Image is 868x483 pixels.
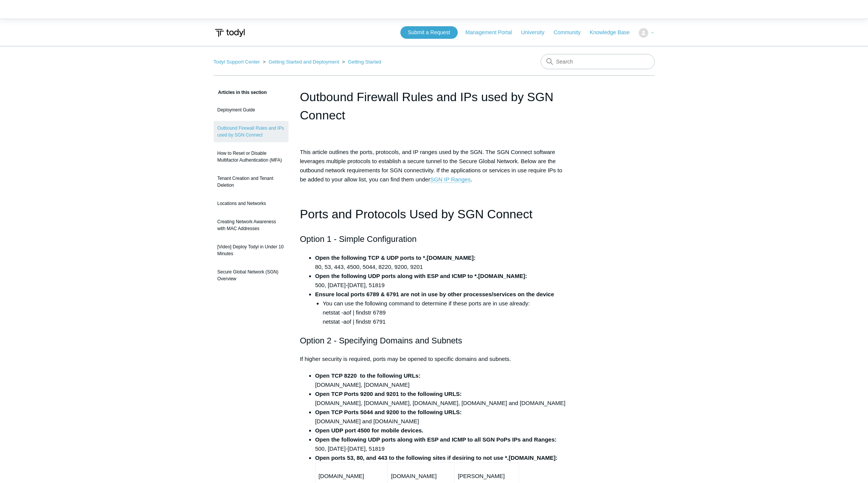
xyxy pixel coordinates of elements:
li: 500, [DATE]-[DATE], 51819 [315,435,568,453]
li: [DOMAIN_NAME], [DOMAIN_NAME] [315,371,568,389]
h2: Option 2 - Specifying Domains and Subnets [300,334,568,347]
a: Secure Global Network (SGN) Overview [214,265,289,286]
a: Getting Started and Deployment [268,59,339,65]
li: [DOMAIN_NAME] and [DOMAIN_NAME] [315,408,568,426]
a: Tenant Creation and Tenant Deletion [214,171,289,192]
strong: Ensure local ports 6789 & 6791 are not in use by other processes/services on the device [315,291,554,297]
strong: Open UDP port 4500 for mobile devices. [315,427,424,434]
a: SGN IP Ranges [430,176,470,183]
span: This article outlines the ports, protocols, and IP ranges used by the SGN. The SGN Connect softwa... [300,149,562,183]
span: Articles in this section [214,90,267,95]
a: Getting Started [348,59,381,65]
h1: Outbound Firewall Rules and IPs used by SGN Connect [300,88,568,124]
h2: Option 1 - Simple Configuration [300,232,568,246]
strong: Open the following UDP ports along with ESP and ICMP to *.[DOMAIN_NAME]: [315,273,527,279]
strong: Open TCP 8220 to the following URLs: [315,372,421,379]
a: Community [554,29,588,37]
li: 80, 53, 443, 4500, 5044, 8220, 9200, 9201 [315,253,568,272]
strong: Open TCP Ports 9200 and 9201 to the following URLS: [315,391,462,397]
a: How to Reset or Disable Multifactor Authentication (MFA) [214,146,289,167]
img: Todyl Support Center Help Center home page [214,26,246,40]
strong: Open ports 53, 80, and 443 to the following sites if desiring to not use *.[DOMAIN_NAME]: [315,454,558,461]
a: University [521,29,552,37]
li: Getting Started and Deployment [261,59,341,65]
a: Outbound Firewall Rules and IPs used by SGN Connect [214,121,289,142]
a: Management Portal [465,29,519,37]
h1: Ports and Protocols Used by SGN Connect [300,205,568,224]
li: Getting Started [341,59,381,65]
a: Locations and Networks [214,196,289,211]
strong: Open the following TCP & UDP ports to *.[DOMAIN_NAME]: [315,254,476,261]
a: Knowledge Base [590,29,637,37]
li: [DOMAIN_NAME], [DOMAIN_NAME], [DOMAIN_NAME], [DOMAIN_NAME] and [DOMAIN_NAME] [315,389,568,408]
strong: Open TCP Ports 5044 and 9200 to the following URLS: [315,409,462,415]
li: 500, [DATE]-[DATE], 51819 [315,272,568,290]
a: [Video] Deploy Todyl in Under 10 Minutes [214,240,289,261]
p: If higher security is required, ports may be opened to specific domains and subnets. [300,354,568,364]
a: Creating Network Awareness with MAC Addresses [214,214,289,236]
li: Todyl Support Center [214,59,262,65]
a: Todyl Support Center [214,59,260,65]
a: Deployment Guide [214,103,289,117]
strong: Open the following UDP ports along with ESP and ICMP to all SGN PoPs IPs and Ranges: [315,436,557,443]
input: Search [541,54,655,69]
a: Submit a Request [400,26,458,39]
li: You can use the following command to determine if these ports are in use already: netstat -aof | ... [323,299,568,326]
